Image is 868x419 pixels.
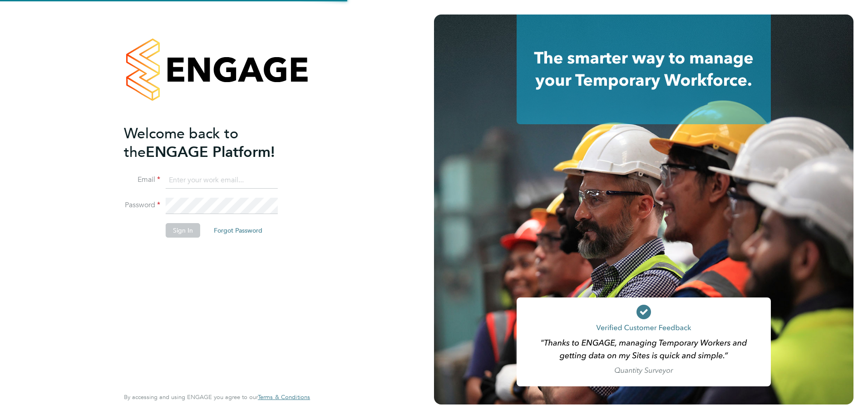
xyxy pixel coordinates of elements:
[124,393,310,401] span: By accessing and using ENGAGE you agree to our
[207,223,270,238] button: Forgot Password
[166,172,278,189] input: Enter your work email...
[258,394,310,401] a: Terms & Conditions
[166,223,200,238] button: Sign In
[124,124,301,161] h2: ENGAGE Platform!
[124,175,160,185] label: Email
[124,125,238,161] span: Welcome back to the
[124,200,160,210] label: Password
